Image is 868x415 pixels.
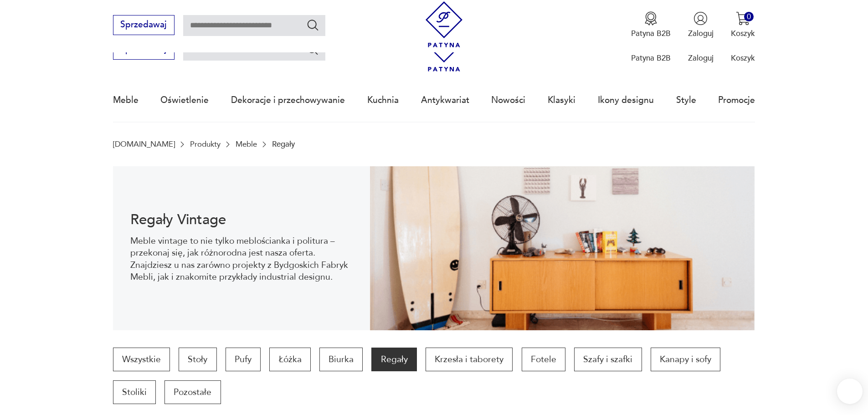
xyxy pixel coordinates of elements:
p: Zaloguj [688,28,714,39]
img: Patyna - sklep z meblami i dekoracjami vintage [421,1,467,47]
a: Wszystkie [113,348,170,371]
a: Łóżka [269,348,310,371]
div: 0 [744,12,754,21]
a: Kuchnia [367,79,399,121]
a: Stoliki [113,380,156,404]
a: Klasyki [548,79,575,121]
a: Stoły [179,348,216,371]
p: Koszyk [731,53,755,63]
p: Patyna B2B [631,53,671,63]
img: dff48e7735fce9207bfd6a1aaa639af4.png [370,166,755,330]
button: Patyna B2B [631,11,671,39]
a: Pufy [226,348,261,371]
a: Fotele [522,348,565,371]
a: Dekoracje i przechowywanie [231,79,345,121]
a: Regały [371,348,416,371]
button: 0Koszyk [731,11,755,39]
a: [DOMAIN_NAME] [113,140,175,149]
a: Antykwariat [421,79,469,121]
a: Biurka [319,348,363,371]
a: Meble [113,79,139,121]
img: Ikona medalu [644,11,658,26]
h1: Regały Vintage [130,213,352,226]
p: Koszyk [731,28,755,39]
a: Meble [236,140,257,149]
a: Promocje [718,79,755,121]
button: Zaloguj [688,11,714,39]
p: Meble vintage to nie tylko meblościanka i politura – przekonaj się, jak różnorodna jest nasza ofe... [130,235,352,283]
a: Kanapy i sofy [651,348,720,371]
img: Ikonka użytkownika [693,11,708,26]
iframe: Smartsupp widget button [837,379,863,404]
a: Sprzedawaj [113,22,175,29]
a: Style [676,79,696,121]
a: Oświetlenie [160,79,209,121]
a: Sprzedawaj [113,46,175,54]
a: Ikona medaluPatyna B2B [631,11,671,39]
a: Pozostałe [164,380,221,404]
a: Krzesła i taborety [426,348,513,371]
p: Regały [272,140,295,149]
a: Szafy i szafki [574,348,642,371]
a: Ikony designu [598,79,654,121]
button: Sprzedawaj [113,15,175,35]
a: Produkty [190,140,221,149]
p: Patyna B2B [631,28,671,39]
img: Ikona koszyka [736,11,750,26]
p: Zaloguj [688,53,714,63]
button: Szukaj [306,43,319,56]
button: Szukaj [306,18,319,31]
a: Nowości [491,79,525,121]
